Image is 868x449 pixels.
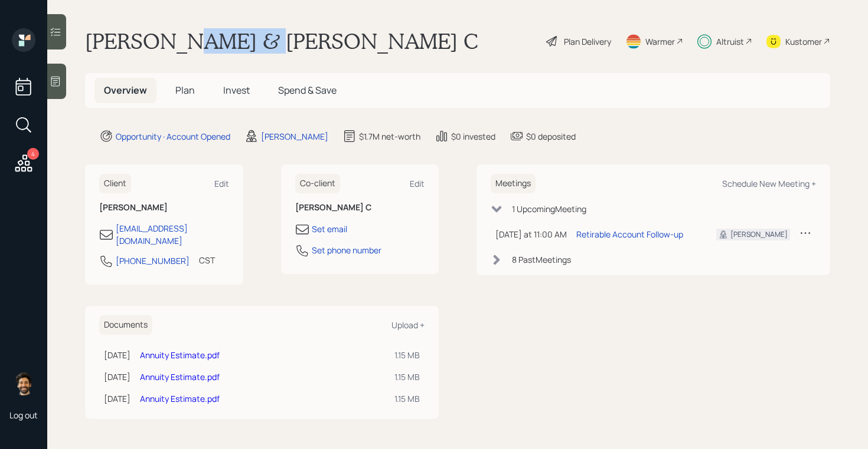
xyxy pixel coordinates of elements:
[512,203,586,215] div: 1 Upcoming Meeting
[576,228,683,240] div: Retirable Account Follow-up
[104,84,147,97] span: Overview
[278,84,337,97] span: Spend & Save
[564,35,611,48] div: Plan Delivery
[99,315,152,335] h6: Documents
[785,35,822,48] div: Kustomer
[140,349,220,361] a: Annuity Estimate.pdf
[410,178,425,189] div: Edit
[12,372,35,395] img: eric-schwartz-headshot.png
[394,371,420,383] div: 1.15 MB
[722,178,816,189] div: Schedule New Meeting +
[312,244,381,256] div: Set phone number
[9,410,38,421] div: Log out
[359,130,420,143] div: $1.7M net-worth
[495,228,567,240] div: [DATE] at 11:00 AM
[199,254,215,266] div: CST
[27,148,39,160] div: 4
[104,392,130,405] div: [DATE]
[716,35,744,48] div: Altruist
[512,253,571,266] div: 8 Past Meeting s
[116,130,230,143] div: Opportunity · Account Opened
[295,203,425,213] h6: [PERSON_NAME] C
[116,222,229,247] div: [EMAIL_ADDRESS][DOMAIN_NAME]
[312,223,347,235] div: Set email
[104,349,130,361] div: [DATE]
[394,392,420,405] div: 1.15 MB
[451,130,495,143] div: $0 invested
[214,178,229,189] div: Edit
[99,203,229,213] h6: [PERSON_NAME]
[645,35,675,48] div: Warmer
[104,371,130,383] div: [DATE]
[223,84,250,97] span: Invest
[295,174,340,193] h6: Co-client
[140,371,220,382] a: Annuity Estimate.pdf
[526,130,576,143] div: $0 deposited
[730,229,788,240] div: [PERSON_NAME]
[175,84,195,97] span: Plan
[261,130,328,143] div: [PERSON_NAME]
[85,28,478,54] h1: [PERSON_NAME] & [PERSON_NAME] C
[391,319,425,331] div: Upload +
[116,255,190,267] div: [PHONE_NUMBER]
[394,349,420,361] div: 1.15 MB
[491,174,536,193] h6: Meetings
[140,393,220,404] a: Annuity Estimate.pdf
[99,174,131,193] h6: Client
